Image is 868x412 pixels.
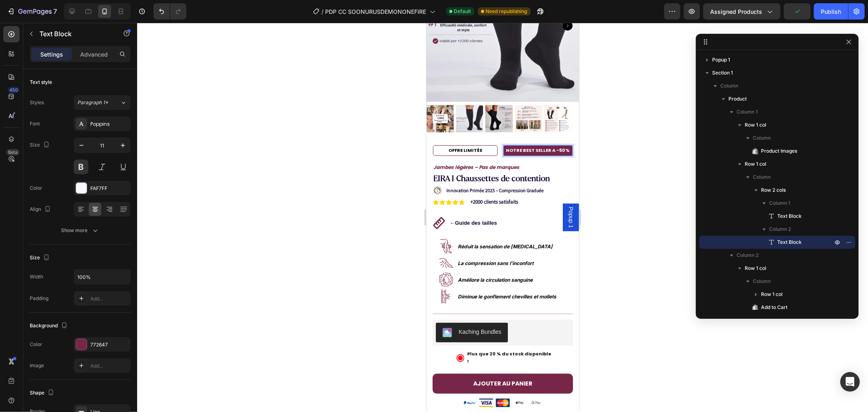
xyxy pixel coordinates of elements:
span: Assigned Products [710,7,762,16]
div: Image [30,362,44,369]
h1: EIRA I Chaussettes de contention [6,150,146,162]
p: NOTRE BEST SELLER A -50% [78,124,145,132]
span: Paragraph 1* [77,99,108,106]
input: Auto [74,270,130,284]
span: Row 1 col [745,121,766,129]
img: 495611768014373769-47762bdc-c92b-46d1-973d-50401e2847fe.png [36,376,116,384]
div: Add... [90,362,129,370]
span: Row 1 col [745,160,766,168]
div: Font [30,120,40,127]
div: Rich Text Editor. Editing area: main [77,123,146,133]
p: Text Block [39,29,109,39]
span: Column 1 [769,199,790,207]
button: Paragraph 1* [74,95,131,110]
button: 7 [3,3,61,20]
p: Advanced [80,50,108,59]
span: Product Images [761,147,797,155]
div: Undo/Redo [153,3,186,20]
div: 772647 [90,341,129,348]
img: gempages_585563945989833533-87697257-463b-4b1d-99fc-ed76efa7df49.png [13,250,26,264]
span: Column 2 [769,225,791,233]
div: Background [30,320,69,331]
p: +2000 clients satisfaits [44,176,92,183]
span: / [322,7,324,16]
img: gempages_585563945989833533-a946a7be-9bc4-40b5-92d1-8743b7ad33b8.png [13,233,26,247]
img: gempages_585563945989833533-b6d0cd77-ef84-4c97-b599-1fea6cd38059.png [13,217,26,230]
div: Beta [6,149,20,156]
img: gempages_585563945989833533-34324c20-2795-43ed-9f11-c8d2da9745ef.svg [7,163,15,172]
p: Settings [40,50,63,59]
span: Column 1 [737,108,758,116]
div: Width [30,273,43,281]
div: FAF7FF [90,185,129,192]
p: OFFRE LIMITÉE [8,124,70,132]
button: Show more [30,223,131,238]
div: Color [30,341,42,348]
span: Column [720,82,738,90]
div: Poppins [90,121,129,128]
strong: Diminue le gonflement chevilles et mollets [31,271,130,277]
p: Jambes légères – Pas de marques [7,140,146,149]
span: Column [753,134,771,142]
div: Padding [30,295,48,302]
span: Column 2 [737,251,759,259]
div: Size [30,252,51,263]
button: Assigned Products [703,3,781,20]
button: Publish [814,3,848,20]
div: Styles [30,99,44,106]
div: Size [30,140,51,151]
div: Shape [30,388,56,399]
p: 7 [53,7,57,16]
div: Add... [90,295,129,302]
img: gempages_585563945989833533-815f06d3-6951-465f-88b0-82d650c89067.png [13,267,26,281]
button: AJOUTER AU PANIER&nbsp; [6,351,146,371]
p: La compression sans l’inconfort [31,236,132,245]
span: Text Block [777,212,802,220]
div: 450 [8,87,20,93]
span: Default [454,8,471,15]
span: Add to Cart [761,303,787,311]
span: Row 2 cols [761,186,786,194]
p: Réduit la sensation de [MEDICAL_DATA] [31,219,132,228]
span: Text Block [777,238,802,246]
strong: Améliore la circulation sanguine [31,254,106,260]
span: PDP CC SOONURUSDEMONONEFIRE [326,7,426,16]
span: Row 1 col [745,264,766,272]
iframe: Design area [426,23,579,412]
span: Popup 1 [712,56,730,64]
span: Row 1 col [761,290,783,298]
div: Color [30,184,42,192]
strong: ← [23,197,28,203]
div: Open Intercom Messenger [840,372,860,392]
div: Show more [61,226,99,234]
div: Text style [30,79,52,86]
div: Publish [821,7,841,16]
img: gempages_585563945989833533-e3d21a7f-4cc5-409d-809d-5c1ed94e5f85.png [26,330,42,341]
span: Need republishing [486,8,527,15]
img: KachingBundles.png [16,305,26,315]
p: Guide des tailles [23,197,70,204]
div: Align [30,204,52,215]
span: Section 1 [712,69,733,77]
strong: Innovation Primée 2025 – Compression Graduée [20,164,117,171]
span: Product [728,95,747,103]
div: AJOUTER AU PANIER [47,356,106,366]
p: Plus que 20 % du stock disponible ! [41,327,126,344]
span: Column [753,173,771,181]
button: Kaching Bundles [9,300,81,320]
div: Kaching Bundles [32,305,75,313]
span: Column [753,277,771,285]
